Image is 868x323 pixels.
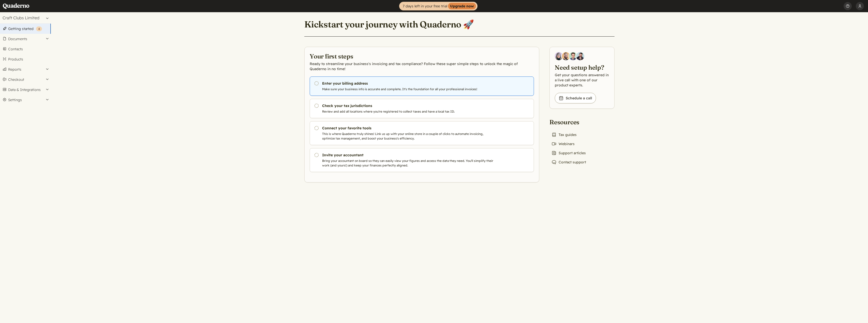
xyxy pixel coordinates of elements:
[310,52,534,60] h2: Your first steps
[322,126,496,131] h3: Connect your favorite tools
[562,52,570,60] img: Jairo Fumero, Account Executive at Quaderno
[304,19,474,30] h1: Kickstart your journey with Quaderno 🚀
[448,3,476,9] strong: Upgrade now
[310,99,534,118] a: Check your tax jurisdictions Review and add all locations where you're registered to collect taxe...
[310,148,534,172] a: Invite your accountant Bring your accountant on board so they can easily view your figures and ac...
[322,103,496,108] h3: Check your tax jurisdictions
[322,109,496,114] p: Review and add all locations where you're registered to collect taxes and have a local tax ID.
[576,52,584,60] img: Javier Rubio, DevRel at Quaderno
[555,63,609,71] h2: Need setup help?
[555,72,609,88] p: Get your questions answered in a live call with one of our product experts.
[322,152,496,158] h3: Invite your accountant
[310,61,534,71] p: Ready to streamline your business's invoicing and tax compliance? Follow these super simple steps...
[322,87,496,91] p: Make sure your business info is accurate and complete. It's the foundation for all your professio...
[549,131,579,138] a: Tax guides
[38,27,40,31] span: 4
[555,93,596,103] a: Schedule a call
[549,140,577,147] a: Webinars
[322,81,496,86] h3: Enter your billing address
[549,149,588,157] a: Support articles
[399,2,477,10] a: 7 days left in your free trialUpgrade now
[322,132,496,141] p: This is where Quaderno truly shines! Link us up with your online store in a couple of clicks to a...
[549,159,588,166] a: Contact support
[549,118,588,126] h2: Resources
[555,52,563,60] img: Diana Carrasco, Account Executive at Quaderno
[322,159,496,168] p: Bring your accountant on board so they can easily view your figures and access the data they need...
[569,52,577,60] img: Ivo Oltmans, Business Developer at Quaderno
[310,76,534,96] a: Enter your billing address Make sure your business info is accurate and complete. It's the founda...
[310,121,534,145] a: Connect your favorite tools This is where Quaderno truly shines! Link us up with your online stor...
